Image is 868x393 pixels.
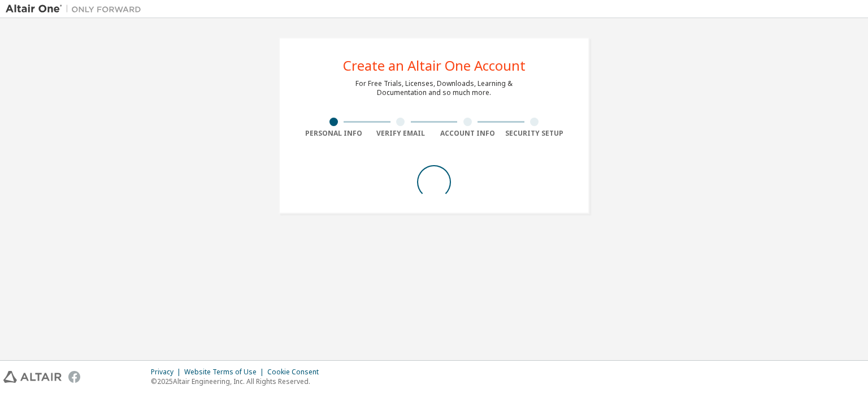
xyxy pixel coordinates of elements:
div: For Free Trials, Licenses, Downloads, Learning & Documentation and so much more. [355,79,513,97]
div: Website Terms of Use [184,368,267,377]
img: Altair One [6,3,147,15]
div: Cookie Consent [267,368,325,377]
img: facebook.svg [68,371,80,383]
div: Create an Altair One Account [343,59,526,72]
div: Privacy [151,368,184,377]
div: Personal Info [300,129,367,138]
img: altair_logo.svg [3,371,62,383]
div: Verify Email [367,129,435,138]
div: Security Setup [501,129,568,138]
p: © 2025 Altair Engineering, Inc. All Rights Reserved. [151,377,325,386]
div: Account Info [434,129,501,138]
